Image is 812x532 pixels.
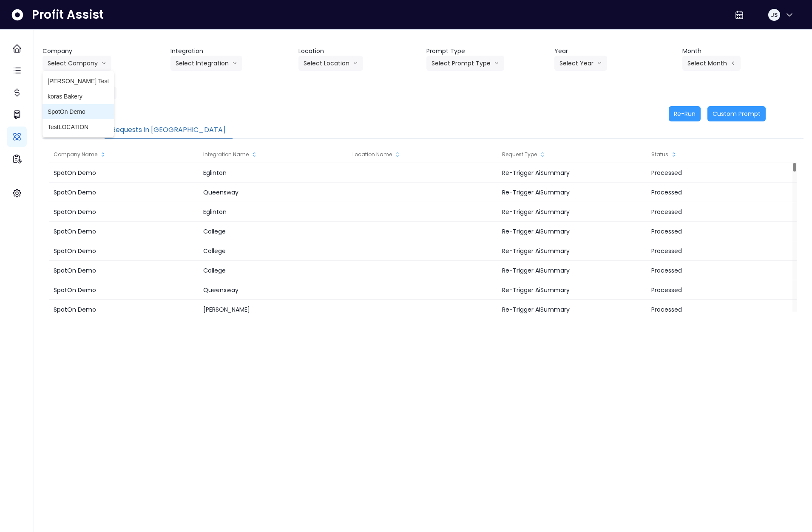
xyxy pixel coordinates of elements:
[647,261,796,280] div: Processed
[554,47,676,56] header: Year
[647,163,796,183] div: Processed
[498,261,647,280] div: Re-Trigger AiSummary
[426,56,504,71] button: Select Prompt Typearrow down line
[48,123,109,131] span: TestLOCATION
[199,202,348,222] div: Eglinton
[48,107,109,116] span: SpotOn Demo
[353,59,358,68] svg: arrow down line
[682,56,741,71] button: Select Montharrow left line
[771,11,778,19] span: JS
[498,146,647,163] div: Request Type
[494,59,499,68] svg: arrow down line
[647,241,796,261] div: Processed
[48,92,109,101] span: koras Bakery
[48,77,109,85] span: [PERSON_NAME] Test
[498,202,647,222] div: Re-Trigger AiSummary
[101,59,106,68] svg: arrow down line
[49,300,199,319] div: SpotOn Demo
[49,146,199,163] div: Company Name
[49,183,199,202] div: SpotOn Demo
[647,146,796,163] div: Status
[43,71,114,137] ul: Select Companyarrow down line
[43,47,164,56] header: Company
[199,300,348,319] div: [PERSON_NAME]
[298,56,363,71] button: Select Locationarrow down line
[43,56,111,71] button: Select Companyarrow down line
[199,163,348,183] div: Eglinton
[730,59,735,68] svg: arrow left line
[682,47,803,56] header: Month
[597,59,602,68] svg: arrow down line
[199,241,348,261] div: College
[32,7,104,23] span: Profit Assist
[554,56,607,71] button: Select Yeararrow down line
[498,222,647,241] div: Re-Trigger AiSummary
[199,280,348,300] div: Queensway
[498,280,647,300] div: Re-Trigger AiSummary
[707,106,766,121] button: Custom Prompt
[348,146,497,163] div: Location Name
[199,183,348,202] div: Queensway
[49,261,199,280] div: SpotOn Demo
[105,121,233,139] button: Requests in [GEOGRAPHIC_DATA]
[199,261,348,280] div: College
[647,280,796,300] div: Processed
[49,241,199,261] div: SpotOn Demo
[199,222,348,241] div: College
[498,241,647,261] div: Re-Trigger AiSummary
[199,146,348,163] div: Integration Name
[647,183,796,202] div: Processed
[647,202,796,222] div: Processed
[647,222,796,241] div: Processed
[498,300,647,319] div: Re-Trigger AiSummary
[647,300,796,319] div: Processed
[49,202,199,222] div: SpotOn Demo
[298,47,420,56] header: Location
[498,183,647,202] div: Re-Trigger AiSummary
[498,163,647,183] div: Re-Trigger AiSummary
[49,222,199,241] div: SpotOn Demo
[49,280,199,300] div: SpotOn Demo
[49,163,199,183] div: SpotOn Demo
[170,56,242,71] button: Select Integrationarrow down line
[170,47,292,56] header: Integration
[426,47,548,56] header: Prompt Type
[232,59,237,68] svg: arrow down line
[669,106,701,121] button: Re-Run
